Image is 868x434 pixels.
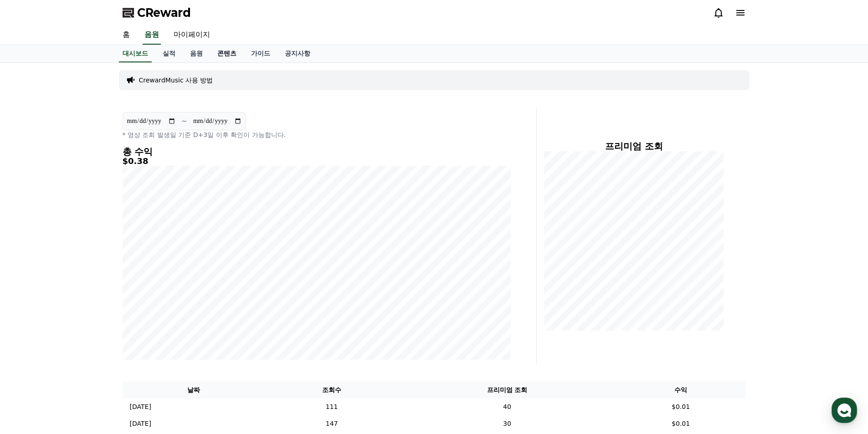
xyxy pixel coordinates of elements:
[244,45,277,62] a: 가이드
[115,26,137,45] a: 홈
[398,415,616,432] td: 30
[123,130,511,139] p: * 영상 조회 발생일 기준 D+3일 이후 확인이 가능합니다.
[143,26,161,45] a: 음원
[398,398,616,415] td: 40
[123,147,511,157] h4: 총 수익
[616,382,746,398] th: 수익
[265,398,398,415] td: 111
[29,302,34,310] span: 홈
[60,289,118,311] a: 대화
[141,302,152,310] span: 설정
[3,289,60,311] a: 홈
[123,5,191,20] a: CReward
[181,116,187,127] p: ~
[130,419,151,429] p: [DATE]
[123,157,511,166] h5: $0.38
[155,45,183,62] a: 실적
[183,45,210,62] a: 음원
[118,289,175,311] a: 설정
[616,398,746,415] td: $0.01
[139,76,213,85] a: CrewardMusic 사용 방법
[616,415,746,432] td: $0.01
[83,303,94,310] span: 대화
[166,26,217,45] a: 마이페이지
[265,415,398,432] td: 147
[137,5,191,20] span: CReward
[544,141,724,151] h4: 프리미엄 조회
[398,382,616,398] th: 프리미엄 조회
[210,45,244,62] a: 콘텐츠
[265,382,398,398] th: 조회수
[119,45,152,62] a: 대시보드
[123,382,265,398] th: 날짜
[130,402,151,412] p: [DATE]
[277,45,318,62] a: 공지사항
